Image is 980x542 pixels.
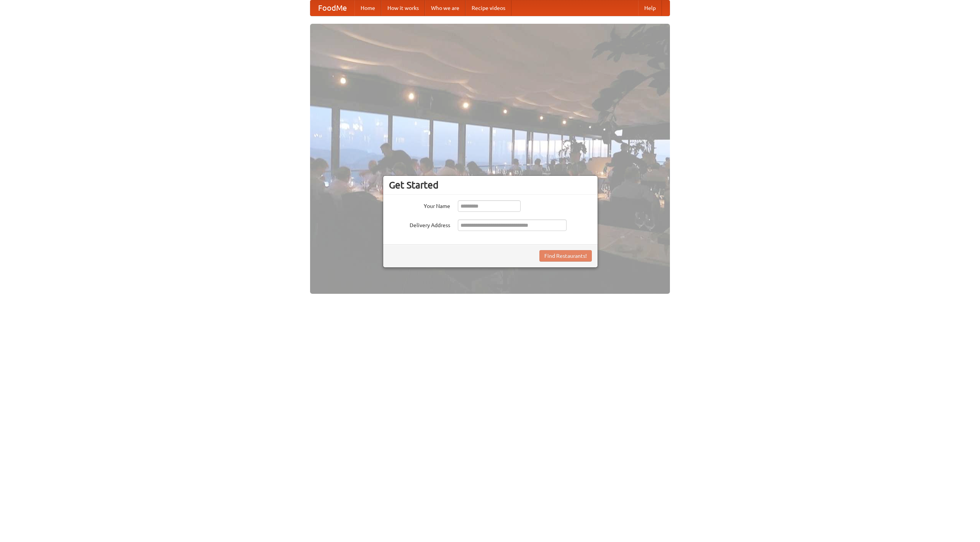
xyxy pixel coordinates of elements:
a: Help [638,0,662,16]
h3: Get Started [389,179,592,191]
label: Delivery Address [389,219,450,229]
button: Find Restaurants! [539,250,592,262]
a: Home [354,0,381,16]
a: Who we are [425,0,465,16]
a: How it works [381,0,425,16]
a: Recipe videos [465,0,511,16]
a: FoodMe [310,0,354,16]
label: Your Name [389,200,450,210]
